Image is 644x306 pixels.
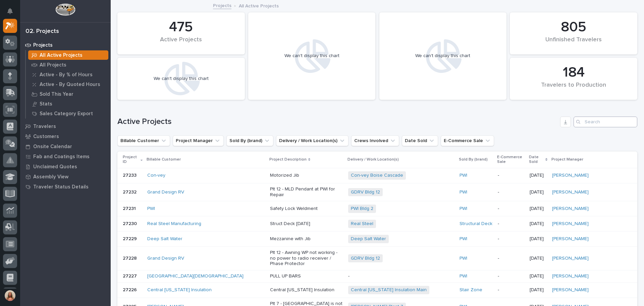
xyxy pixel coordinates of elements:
[574,117,637,127] input: Search
[351,135,399,146] button: Crews Involved
[351,287,427,293] a: Central [US_STATE] Insulation Main
[270,186,343,198] p: Plt 12 - MLD Pendant at PWI for Repair
[33,124,56,130] p: Travelers
[123,154,139,166] p: Project ID
[154,76,209,82] div: We can't display this chart
[173,135,224,146] button: Project Manager
[33,144,72,150] p: Onsite Calendar
[351,236,386,242] a: Deep Salt Water
[460,206,467,212] a: PWI
[270,173,343,178] p: Motorized Jib
[117,201,637,216] tr: 2723127231 PWI Safety Lock WeldmentPWI Bldg 2 PWI -[DATE][PERSON_NAME]
[20,182,111,192] a: Traveler Status Details
[20,131,111,141] a: Customers
[552,221,589,227] a: [PERSON_NAME]
[117,135,170,146] button: Billable Customer
[348,273,454,279] p: -
[498,173,524,178] p: -
[117,183,637,201] tr: 2723227232 Grand Design RV Plt 12 - MLD Pendant at PWI for RepairGDRV Bldg 12 PWI -[DATE][PERSON_...
[123,272,138,279] p: 27227
[26,109,111,118] a: Sales Category Export
[40,91,73,97] p: Sold This Year
[20,40,111,50] a: Projects
[351,256,380,261] a: GDRV Bldg 12
[20,151,111,162] a: Fab and Coatings Items
[213,1,231,9] a: Projects
[123,254,138,261] p: 27228
[117,216,637,231] tr: 2723027230 Real Steel Manufacturing Struct Deck [DATE]Real Steel Structural Deck -[DATE][PERSON_N...
[270,206,343,212] p: Safety Lock Weldment
[26,50,111,60] a: All Active Projects
[55,3,75,16] img: Workspace Logo
[498,287,524,293] p: -
[498,273,524,279] p: -
[33,134,59,140] p: Customers
[123,286,138,293] p: 27226
[284,53,339,59] div: We can't display this chart
[529,154,543,166] p: Date Sold
[498,206,524,212] p: -
[498,189,524,195] p: -
[552,173,589,178] a: [PERSON_NAME]
[33,164,77,170] p: Unclaimed Quotes
[498,221,524,227] p: -
[129,19,233,36] div: 475
[552,236,589,242] a: [PERSON_NAME]
[530,173,547,178] p: [DATE]
[351,173,403,178] a: Con-vey Boise Cascade
[270,250,343,267] p: Plt 12 - Awning WP not working - no power to radio receiver / Phase Protector
[460,221,492,227] a: Structural Deck
[460,173,467,178] a: PWI
[40,52,83,58] p: All Active Projects
[123,188,138,195] p: 27232
[460,273,467,279] a: PWI
[40,111,93,117] p: Sales Category Export
[123,205,137,212] p: 27231
[8,8,17,19] div: Notifications
[40,72,93,78] p: Active - By % of Hours
[147,189,184,195] a: Grand Design RV
[270,287,343,293] p: Central [US_STATE] Insulation
[147,221,201,227] a: Real Steel Manufacturing
[3,4,17,18] button: Notifications
[33,184,89,190] p: Traveler Status Details
[521,19,626,36] div: 805
[530,273,547,279] p: [DATE]
[147,173,165,178] a: Con-vey
[147,256,184,261] a: Grand Design RV
[20,172,111,182] a: Assembly View
[521,64,626,81] div: 184
[129,36,233,50] div: Active Projects
[40,82,100,88] p: Active - By Quoted Hours
[123,220,138,227] p: 27230
[551,156,583,163] p: Project Manager
[117,270,637,282] tr: 2722727227 [GEOGRAPHIC_DATA][DEMOGRAPHIC_DATA] PULL UP BARS-PWI -[DATE][PERSON_NAME]
[26,80,111,89] a: Active - By Quoted Hours
[117,168,637,183] tr: 2723327233 Con-vey Motorized JibCon-vey Boise Cascade PWI -[DATE][PERSON_NAME]
[552,206,589,212] a: [PERSON_NAME]
[530,206,547,212] p: [DATE]
[270,236,343,242] p: Mezzanine with Jib
[552,189,589,195] a: [PERSON_NAME]
[552,273,589,279] a: [PERSON_NAME]
[3,289,17,303] button: users-avatar
[117,282,637,298] tr: 2722627226 Central [US_STATE] Insulation Central [US_STATE] InsulationCentral [US_STATE] Insulati...
[530,287,547,293] p: [DATE]
[25,28,59,35] div: 02. Projects
[460,287,482,293] a: Stair Zone
[33,42,53,48] p: Projects
[351,206,373,212] a: PWI Bldg 2
[117,117,557,127] h1: Active Projects
[552,287,589,293] a: [PERSON_NAME]
[530,189,547,195] p: [DATE]
[147,273,244,279] a: [GEOGRAPHIC_DATA][DEMOGRAPHIC_DATA]
[40,62,66,68] p: All Projects
[239,2,279,9] p: All Active Projects
[147,236,182,242] a: Deep Salt Water
[415,53,470,59] div: We can't display this chart
[20,141,111,151] a: Onsite Calendar
[347,156,399,163] p: Delivery / Work Location(s)
[26,89,111,99] a: Sold This Year
[26,60,111,70] a: All Projects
